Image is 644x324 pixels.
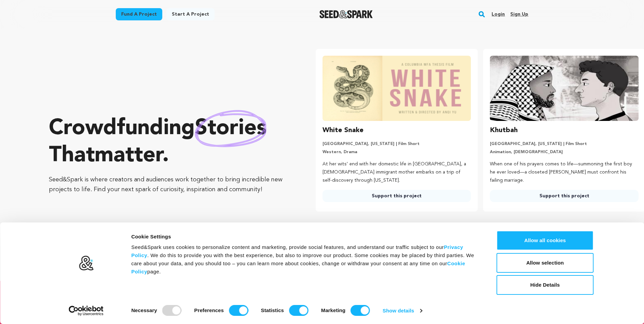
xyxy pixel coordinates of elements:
a: Support this project [323,190,471,202]
p: At her wits’ end with her domestic life in [GEOGRAPHIC_DATA], a [DEMOGRAPHIC_DATA] immigrant moth... [323,160,471,184]
h3: Khutbah [490,125,518,136]
a: Login [492,9,505,20]
div: Cookie Settings [131,233,481,241]
button: Allow all cookies [497,231,594,250]
strong: Statistics [261,307,284,313]
button: Allow selection [497,253,594,273]
a: Start a project [166,8,215,20]
a: Seed&Spark Homepage [319,10,373,18]
img: White Snake image [323,56,471,121]
img: logo [78,255,94,271]
strong: Preferences [194,307,224,313]
strong: Necessary [131,307,157,313]
a: Show details [383,306,422,316]
p: Crowdfunding that . [49,115,289,169]
a: Sign up [510,9,528,20]
img: Khutbah image [490,56,639,121]
img: Seed&Spark Logo Dark Mode [319,10,373,18]
img: hand sketched image [195,110,266,147]
a: Fund a project [116,8,162,20]
p: When one of his prayers comes to life—summoning the first boy he ever loved—a closeted [PERSON_NA... [490,160,639,184]
button: Hide Details [497,275,594,295]
strong: Marketing [321,307,346,313]
p: Western, Drama [323,149,471,155]
p: [GEOGRAPHIC_DATA], [US_STATE] | Film Short [490,141,639,147]
p: [GEOGRAPHIC_DATA], [US_STATE] | Film Short [323,141,471,147]
h3: White Snake [323,125,364,136]
p: Animation, [DEMOGRAPHIC_DATA] [490,149,639,155]
span: matter [95,145,162,167]
div: Seed&Spark uses cookies to personalize content and marketing, provide social features, and unders... [131,243,481,276]
a: Support this project [490,190,639,202]
a: Usercentrics Cookiebot - opens in a new window [56,306,116,316]
p: Seed&Spark is where creators and audiences work together to bring incredible new projects to life... [49,175,289,195]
